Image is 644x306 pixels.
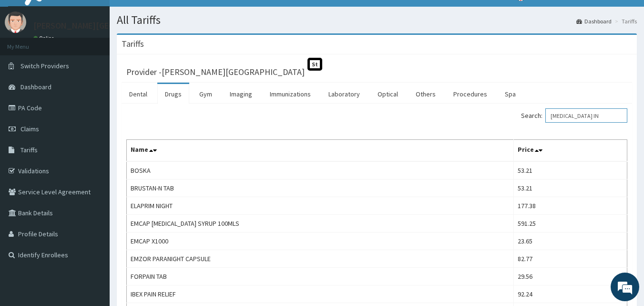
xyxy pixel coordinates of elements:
a: Drugs [157,84,189,104]
td: FORPAIN TAB [127,268,514,285]
a: Dental [122,84,155,104]
div: Minimize live chat window [156,5,179,28]
td: 82.77 [513,250,627,268]
span: Claims [20,125,39,133]
span: Dashboard [20,83,51,91]
li: Tariffs [613,17,637,25]
a: Others [408,84,443,104]
th: Name [127,140,514,162]
td: BRUSTAN-N TAB [127,179,514,197]
td: 591.25 [513,215,627,232]
img: User Image [5,11,26,33]
td: 177.38 [513,197,627,215]
th: Price [513,140,627,162]
td: EMCAP X1000 [127,232,514,250]
div: Chat with us now [50,53,160,66]
span: St [307,58,322,71]
td: 53.21 [513,161,627,179]
td: EMZOR PARANIGHT CAPSULE [127,250,514,268]
span: Tariffs [20,146,38,154]
td: BOSKA [127,161,514,179]
a: Laboratory [321,84,368,104]
td: 23.65 [513,232,627,250]
td: ELAPRIM NIGHT [127,197,514,215]
label: Search: [521,108,627,123]
h1: All Tariffs [117,14,637,26]
span: We're online! [55,92,132,189]
td: 53.21 [513,179,627,197]
span: Switch Providers [20,62,69,70]
a: Dashboard [576,17,612,25]
td: IBEX PAIN RELIEF [127,285,514,303]
a: Imaging [222,84,260,104]
a: Procedures [446,84,495,104]
td: 29.56 [513,268,627,285]
h3: Provider - [PERSON_NAME][GEOGRAPHIC_DATA] [126,68,305,76]
td: 92.24 [513,285,627,303]
input: Search: [545,108,627,123]
a: Immunizations [262,84,318,104]
a: Optical [370,84,406,104]
p: [PERSON_NAME][GEOGRAPHIC_DATA] [33,21,174,30]
a: Gym [192,84,220,104]
td: EMCAP [MEDICAL_DATA] SYRUP 100MLS [127,215,514,232]
a: Spa [497,84,523,104]
h3: Tariffs [122,40,144,48]
a: Online [33,35,56,42]
img: d_794563401_company_1708531726252_794563401 [18,48,39,72]
textarea: Type your message and hit 'Enter' [5,204,182,238]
